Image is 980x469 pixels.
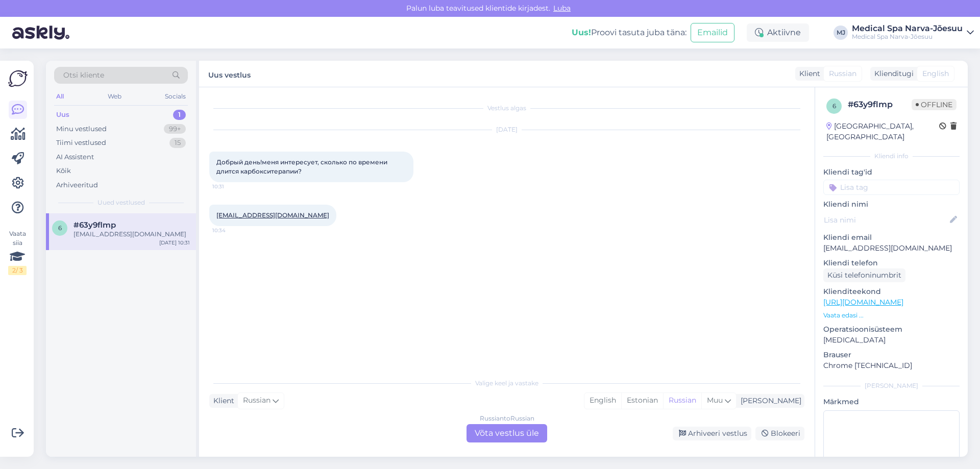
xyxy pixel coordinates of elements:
div: [PERSON_NAME] [823,381,960,390]
div: Klient [209,396,234,406]
div: [PERSON_NAME] [737,396,801,406]
span: 10:31 [212,183,251,190]
div: Estonian [621,393,663,408]
p: Klienditeekond [823,286,960,297]
a: [URL][DOMAIN_NAME] [823,298,903,307]
a: [EMAIL_ADDRESS][DOMAIN_NAME] [216,211,329,219]
span: Luba [550,4,574,13]
div: Arhiveeritud [56,180,98,190]
p: [EMAIL_ADDRESS][DOMAIN_NAME] [823,243,960,254]
div: Arhiveeri vestlus [673,427,751,440]
div: English [584,393,621,408]
div: Russian to Russian [480,414,534,423]
span: 6 [832,102,836,110]
span: Russian [829,68,856,79]
div: Medical Spa Narva-Jõesuu [852,33,963,41]
span: Uued vestlused [97,198,145,207]
label: Uus vestlus [208,67,251,81]
div: Kõik [56,166,71,176]
div: [GEOGRAPHIC_DATA], [GEOGRAPHIC_DATA] [826,121,939,142]
div: Minu vestlused [56,124,107,134]
div: [DATE] [209,125,804,134]
div: Võta vestlus üle [467,424,547,442]
p: Brauser [823,350,960,360]
input: Lisa tag [823,180,960,195]
div: Vestlus algas [209,104,804,113]
div: [EMAIL_ADDRESS][DOMAIN_NAME] [73,230,190,239]
span: 10:34 [212,227,251,234]
p: Kliendi nimi [823,199,960,210]
div: Klienditugi [870,68,914,79]
div: Valige keel ja vastake [209,379,804,388]
div: Tiimi vestlused [56,138,106,148]
div: Küsi telefoninumbrit [823,268,905,282]
p: Vaata edasi ... [823,311,960,320]
div: Uus [56,110,69,120]
span: Добрый день!меня интересует, сколько по времени длится карбокситерапии? [216,158,389,175]
b: Uus! [572,28,591,37]
div: Blokeeri [755,427,804,440]
img: Askly Logo [8,69,28,88]
div: Kliendi info [823,152,960,161]
span: Offline [912,99,957,110]
span: Otsi kliente [63,70,104,81]
div: MJ [834,26,848,40]
div: [DATE] 10:31 [159,239,190,246]
span: English [922,68,949,79]
p: Chrome [TECHNICAL_ID] [823,360,960,371]
div: Vaata siia [8,229,27,275]
p: Kliendi tag'id [823,167,960,178]
span: 6 [58,224,62,232]
div: 1 [173,110,186,120]
p: Kliendi email [823,232,960,243]
div: AI Assistent [56,152,94,162]
button: Emailid [691,23,734,42]
div: Aktiivne [747,23,809,42]
div: All [54,90,66,103]
p: Kliendi telefon [823,258,960,268]
div: Medical Spa Narva-Jõesuu [852,24,963,33]
p: Märkmed [823,397,960,407]
span: #63y9flmp [73,220,116,230]
div: Klient [795,68,820,79]
div: Socials [163,90,188,103]
div: 99+ [164,124,186,134]
div: 15 [169,138,186,148]
span: Muu [707,396,723,405]
p: Operatsioonisüsteem [823,324,960,335]
input: Lisa nimi [824,214,948,226]
div: 2 / 3 [8,266,27,275]
p: [MEDICAL_DATA] [823,335,960,345]
span: Russian [243,395,271,406]
div: Russian [663,393,701,408]
div: Web [106,90,124,103]
div: Proovi tasuta juba täna: [572,27,687,39]
a: Medical Spa Narva-JõesuuMedical Spa Narva-Jõesuu [852,24,974,41]
div: # 63y9flmp [848,98,912,111]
